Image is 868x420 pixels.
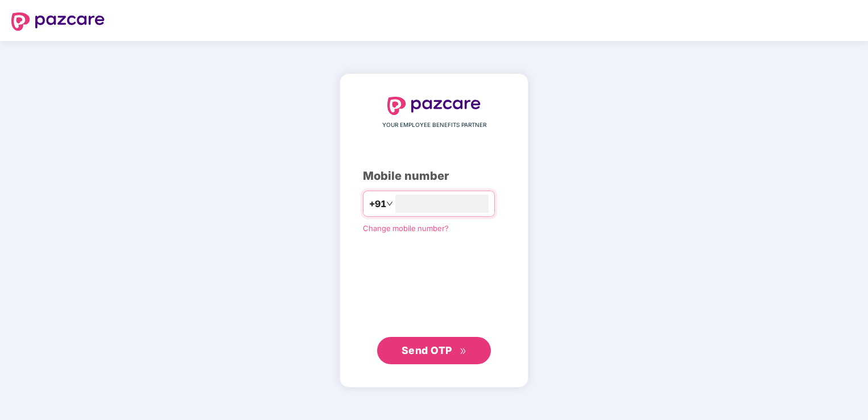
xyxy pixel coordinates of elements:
[387,97,481,115] img: logo
[369,197,386,211] span: +91
[460,348,467,355] span: double-right
[402,344,452,356] span: Send OTP
[382,121,486,130] span: YOUR EMPLOYEE BENEFITS PARTNER
[11,13,105,31] img: logo
[363,224,449,233] a: Change mobile number?
[377,337,491,364] button: Send OTPdouble-right
[363,167,505,185] div: Mobile number
[386,200,393,207] span: down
